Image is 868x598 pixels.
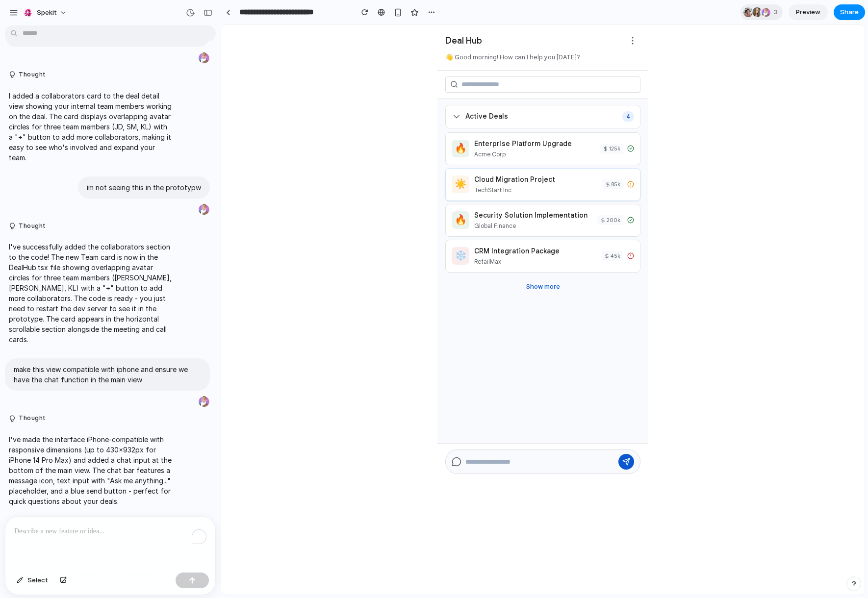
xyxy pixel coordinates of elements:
[834,4,865,20] button: Share
[253,221,375,231] div: CRM Integration Package
[253,149,376,160] div: Cloud Migration Project
[12,573,53,588] button: Select
[87,182,201,193] p: im not seeing this in the prototypw
[37,8,57,18] span: Spekit
[301,253,343,270] button: Show more
[244,86,287,97] span: Active Deals
[224,9,261,23] h1: Deal Hub
[385,191,399,199] span: 200 k
[14,364,201,385] p: make this view compatible with iphone and ensure we have the chat function in the main view
[5,517,215,569] div: To enrich screen reader interactions, please activate Accessibility in Grammarly extension settings
[9,242,173,345] p: I've successfully added the collaborators section to the code! The new Team card is now in the De...
[230,150,248,168] div: ☀️
[390,155,399,164] span: 85 k
[253,232,375,241] div: RetailMax
[253,185,371,196] div: Security Solution Implementation
[9,434,173,506] p: I've made the interface iPhone-compatible with responsive dimensions (up to 430x932px for iPhone ...
[19,5,72,21] button: Spekit
[27,575,48,585] span: Select
[796,7,820,17] span: Preview
[774,7,781,17] span: 3
[740,4,783,20] div: 3
[230,115,248,132] div: 🔥
[389,227,399,235] span: 45 k
[401,86,413,97] div: 4
[253,161,376,170] div: TechStart Inc
[253,125,374,134] div: Acme Corp
[230,186,248,204] div: 🔥
[253,197,371,205] div: Global Finance
[789,4,828,20] a: Preview
[224,27,419,37] p: 👋 Good morning! How can I help you [DATE]?
[388,120,399,128] span: 125 k
[9,91,173,163] p: I added a collaborators card to the deal detail view showing your internal team members working o...
[840,7,859,17] span: Share
[253,114,374,124] div: Enterprise Platform Upgrade
[230,222,248,240] div: ❄️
